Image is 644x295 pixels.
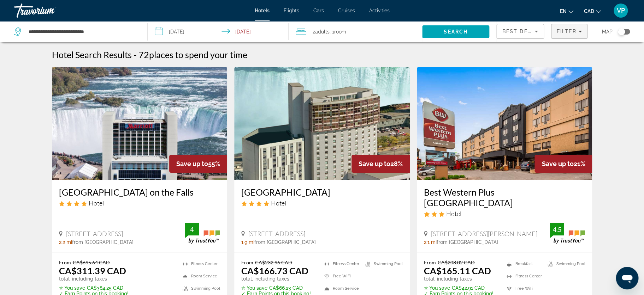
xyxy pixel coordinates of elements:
[560,6,573,16] button: Change language
[534,155,592,173] div: 21%
[616,267,638,289] iframe: Button to launch messaging window
[550,223,585,244] img: TrustYou guest rating badge
[351,155,410,173] div: 28%
[148,21,288,42] button: Select check in and out date
[611,3,630,18] button: User Menu
[551,24,588,39] button: Filters
[613,29,630,35] button: Toggle map
[313,8,324,13] a: Cars
[28,26,137,37] input: Search hotel destination
[59,276,129,282] p: total, including taxes
[52,67,228,180] img: Niagara Falls Marriott on the Falls
[503,259,544,268] li: Breakfast
[284,8,299,13] a: Flights
[255,8,270,13] a: Hotels
[321,259,362,268] li: Fitness Center
[369,8,390,13] a: Activities
[289,21,422,42] button: Travelers: 2 adults, 0 children
[602,27,613,37] span: Map
[422,25,489,38] button: Search
[446,210,461,217] span: Hotel
[59,265,126,276] ins: CA$311.39 CAD
[241,276,311,282] p: total, including taxes
[179,259,220,268] li: Fitness Center
[560,8,567,14] span: en
[321,272,362,281] li: Free WiFi
[424,285,450,291] span: ✮ You save
[334,29,346,35] span: Room
[59,199,220,207] div: 4 star Hotel
[59,259,71,265] span: From
[179,284,220,293] li: Swimming Pool
[72,239,134,245] span: from [GEOGRAPHIC_DATA]
[59,285,129,291] p: CA$384.25 CAD
[417,67,592,180] img: Best Western Plus Cairn Croft Hotel
[255,259,292,265] del: CA$232.96 CAD
[502,27,538,36] mat-select: Sort by
[241,285,311,291] p: CA$66.23 CAD
[321,284,362,293] li: Room Service
[444,29,468,35] span: Search
[248,230,305,238] span: [STREET_ADDRESS]
[179,272,220,281] li: Room Service
[542,160,573,167] span: Save up to
[241,285,267,291] span: ✮ You save
[89,199,104,207] span: Hotel
[437,239,498,245] span: from [GEOGRAPHIC_DATA]
[138,49,247,60] h2: 72
[169,155,227,173] div: 55%
[502,29,539,34] span: Best Deals
[185,225,199,234] div: 4
[14,1,85,20] a: Travorium
[241,187,403,197] a: [GEOGRAPHIC_DATA]
[424,239,437,245] span: 2.1 mi
[362,259,403,268] li: Swimming Pool
[234,67,410,180] img: Wyndham Grand Fallsview Hotel
[550,225,564,234] div: 4.5
[359,160,390,167] span: Save up to
[66,230,123,238] span: [STREET_ADDRESS]
[503,272,544,281] li: Fitness Center
[431,230,537,238] span: [STREET_ADDRESS][PERSON_NAME]
[241,265,308,276] ins: CA$166.73 CAD
[424,285,494,291] p: CA$42.91 CAD
[241,199,403,207] div: 4 star Hotel
[424,210,585,217] div: 3 star Hotel
[330,27,346,37] span: , 1
[313,27,330,37] span: 2
[315,29,330,35] span: Adults
[503,284,544,293] li: Free WiFi
[73,259,110,265] del: CA$695.64 CAD
[241,259,253,265] span: From
[584,6,601,16] button: Change currency
[557,29,577,34] span: Filter
[544,259,585,268] li: Swimming Pool
[59,285,85,291] span: ✮ You save
[185,223,220,244] img: TrustYou guest rating badge
[241,239,254,245] span: 1.9 mi
[424,265,491,276] ins: CA$165.11 CAD
[617,7,625,14] span: VP
[338,8,355,13] a: Cruises
[438,259,475,265] del: CA$208.02 CAD
[271,199,286,207] span: Hotel
[424,187,585,208] a: Best Western Plus [GEOGRAPHIC_DATA]
[149,49,247,60] span: places to spend your time
[424,276,494,282] p: total, including taxes
[52,49,132,60] h1: Hotel Search Results
[176,160,208,167] span: Save up to
[59,187,220,197] a: [GEOGRAPHIC_DATA] on the Falls
[254,239,316,245] span: from [GEOGRAPHIC_DATA]
[59,239,72,245] span: 2.2 mi
[424,259,436,265] span: From
[134,49,137,60] span: -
